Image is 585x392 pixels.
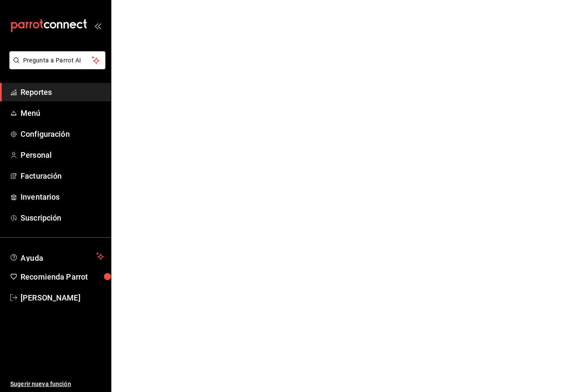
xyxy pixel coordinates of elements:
button: Pregunta a Parrot AI [9,51,105,69]
span: Configuración [21,128,104,140]
span: Reportes [21,86,104,98]
a: Pregunta a Parrot AI [6,62,105,71]
span: Inventarios [21,191,104,203]
span: Suscripción [21,212,104,224]
span: Menú [21,107,104,119]
span: Facturación [21,170,104,182]
span: Personal [21,149,104,161]
span: [PERSON_NAME] [21,292,104,304]
span: Pregunta a Parrot AI [23,56,92,65]
span: Recomienda Parrot [21,271,104,283]
span: Ayuda [21,251,93,262]
span: Sugerir nueva función [10,380,104,389]
button: open_drawer_menu [94,22,101,29]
